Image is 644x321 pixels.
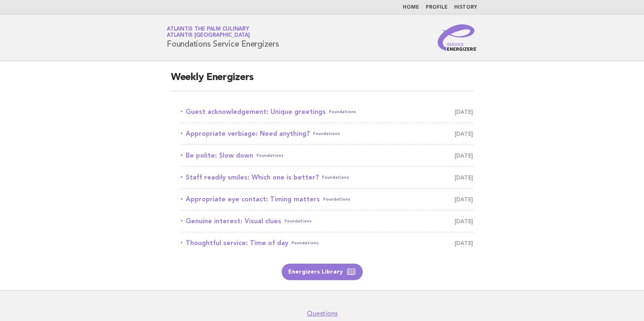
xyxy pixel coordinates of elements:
a: Thoughtful service: Time of dayFoundations [DATE] [181,237,473,249]
img: Service Energizers [438,24,477,51]
a: Atlantis The Palm CulinaryAtlantis [GEOGRAPHIC_DATA] [167,26,250,38]
a: Energizers Library [282,264,363,280]
a: Appropriate verbiage: Need anything?Foundations [DATE] [181,128,473,139]
a: Staff readily smiles: Which one is better?Foundations [DATE] [181,172,473,183]
a: Genuine interest: Visual cluesFoundations [DATE] [181,215,473,227]
span: [DATE] [455,150,473,161]
a: Profile [426,5,448,10]
span: Foundations [322,172,349,183]
h2: Weekly Energizers [171,71,473,91]
a: Be polite: Slow downFoundations [DATE] [181,150,473,161]
span: [DATE] [455,237,473,249]
span: [DATE] [455,194,473,205]
span: Foundations [329,106,356,118]
h1: Foundations Service Energizers [167,27,279,48]
a: Guest acknowledgement: Unique greetingsFoundations [DATE] [181,106,473,118]
a: Home [403,5,419,10]
span: Foundations [313,128,340,139]
span: [DATE] [455,172,473,183]
a: History [454,5,477,10]
span: Foundations [257,150,284,161]
span: Atlantis [GEOGRAPHIC_DATA] [167,33,250,38]
span: Foundations [323,194,350,205]
a: Appropriate eye contact: Timing mattersFoundations [DATE] [181,194,473,205]
span: [DATE] [455,106,473,118]
span: [DATE] [455,215,473,227]
span: Foundations [285,215,312,227]
span: Foundations [292,237,319,249]
a: Questions [307,309,338,318]
span: [DATE] [455,128,473,139]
